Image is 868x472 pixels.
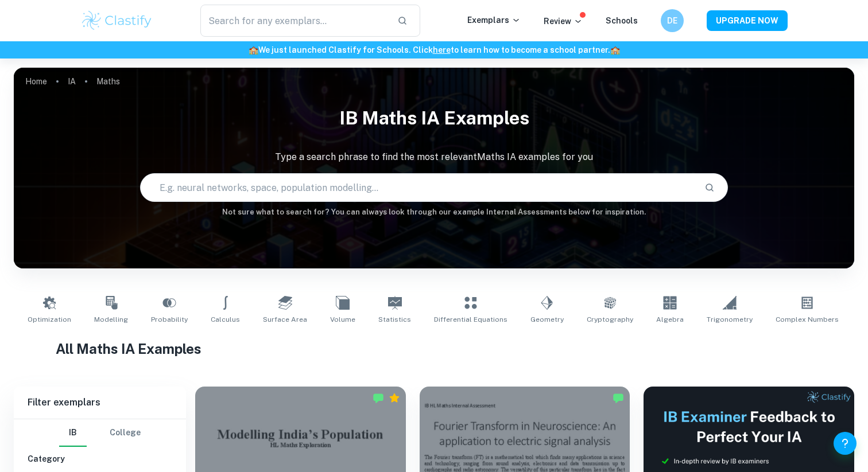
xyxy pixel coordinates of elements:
div: Filter type choice [59,419,141,447]
p: Exemplars [467,14,521,26]
span: 🏫 [249,45,258,54]
span: Cryptography [587,314,633,325]
a: Home [25,73,47,89]
span: Volume [330,314,355,325]
span: Geometry [530,314,564,325]
input: E.g. neural networks, space, population modelling... [141,171,696,204]
img: Clastify logo [80,9,153,32]
span: Modelling [94,314,128,325]
span: 🏫 [610,45,620,54]
p: Type a search phrase to find the most relevant Maths IA examples for you [14,150,854,164]
span: Trigonometry [707,314,753,325]
h6: We just launched Clastify for Schools. Click to learn how to become a school partner. [2,44,866,56]
img: Marked [373,392,384,404]
p: Review [544,15,583,28]
h1: All Maths IA Examples [56,338,812,359]
h6: DE [666,14,679,27]
span: Differential Equations [434,314,507,325]
button: DE [661,9,684,32]
div: Premium [389,392,400,404]
span: Statistics [378,314,411,325]
a: IA [68,73,76,89]
span: Calculus [211,314,240,325]
button: UPGRADE NOW [707,10,788,31]
span: Probability [151,314,188,325]
a: Schools [606,16,638,25]
button: Search [700,178,719,197]
input: Search for any exemplars... [200,5,388,37]
h6: Filter exemplars [14,387,186,419]
button: College [110,419,141,447]
span: Complex Numbers [776,314,839,325]
h6: Category [28,453,172,465]
img: Marked [613,392,624,404]
h1: IB Maths IA examples [14,100,854,136]
span: Surface Area [263,314,307,325]
p: Maths [96,75,120,88]
a: here [433,45,451,54]
h6: Not sure what to search for? You can always look through our example Internal Assessments below f... [14,206,854,218]
span: Algebra [656,314,684,325]
span: Optimization [28,314,71,325]
button: IB [59,419,87,447]
button: Help and Feedback [834,432,857,455]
